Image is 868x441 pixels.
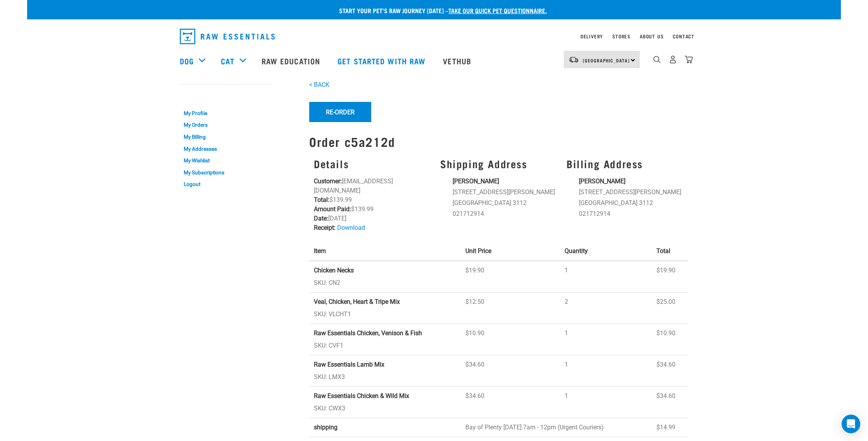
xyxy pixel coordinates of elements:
td: $34.60 [652,387,688,418]
h3: Shipping Address [440,158,557,170]
td: 2 [560,293,651,324]
strong: Date: [314,215,328,222]
td: $14.99 [652,418,688,437]
img: Raw Essentials Logo [180,29,275,44]
td: $10.90 [652,324,688,355]
li: 021712914 [453,209,557,219]
button: Re-Order [309,102,371,122]
nav: dropdown navigation [27,45,841,76]
td: 1 [560,261,651,293]
td: 1 [560,324,651,355]
th: Item [309,242,461,261]
th: Quantity [560,242,651,261]
td: $25.00 [652,293,688,324]
h3: Billing Address [567,158,684,170]
td: 1 [560,355,651,387]
strong: Raw Essentials Chicken, Venison & Fish [314,329,422,337]
a: My Account [180,92,217,95]
td: SKU: CN2 [309,261,461,293]
strong: Raw Essentials Lamb Mix [314,361,384,368]
li: [STREET_ADDRESS][PERSON_NAME] [579,188,684,197]
strong: Customer: [314,177,342,185]
a: Dog [180,55,194,67]
td: 1 [560,387,651,418]
strong: Receipt: [314,224,336,231]
a: Contact [673,35,694,38]
td: $34.60 [461,387,560,418]
a: My Profile [180,107,273,119]
img: home-icon@2x.png [685,55,693,64]
h3: Details [314,158,431,170]
td: $34.60 [461,355,560,387]
strong: [PERSON_NAME] [453,177,499,185]
li: [GEOGRAPHIC_DATA] 3112 [579,198,684,208]
img: user.png [669,55,677,64]
a: Stores [612,35,630,38]
img: van-moving.png [568,56,579,63]
a: Logout [180,178,273,190]
p: Start your pet’s raw journey [DATE] – [33,6,847,15]
a: My Addresses [180,143,273,155]
a: Cat [221,55,234,67]
span: [GEOGRAPHIC_DATA] [583,59,630,62]
li: 021712914 [579,209,684,219]
td: $19.90 [461,261,560,293]
a: Get started with Raw [330,45,435,76]
a: My Orders [180,119,273,131]
strong: Veal, Chicken, Heart & Tripe Mix [314,298,400,305]
a: Download [337,224,365,231]
div: [EMAIL_ADDRESS][DOMAIN_NAME] $139.99 $139.99 [DATE] [309,153,436,237]
strong: [PERSON_NAME] [579,177,625,185]
img: home-icon-1@2x.png [653,56,661,63]
td: $19.90 [652,261,688,293]
td: SKU: CWX3 [309,387,461,418]
td: $12.50 [461,293,560,324]
div: Open Intercom Messenger [842,415,860,433]
a: About Us [640,35,663,38]
td: $34.60 [652,355,688,387]
nav: dropdown navigation [174,26,694,47]
strong: Chicken Necks [314,267,354,274]
td: SKU: LMX3 [309,355,461,387]
strong: Amount Paid: [314,205,351,213]
td: SKU: VLCHT1 [309,293,461,324]
h1: Order c5a212d [309,134,688,148]
a: Raw Education [254,45,330,76]
td: SKU: CVF1 [309,324,461,355]
a: Vethub [435,45,481,76]
strong: shipping [314,424,338,431]
strong: Total: [314,196,329,203]
th: Total [652,242,688,261]
th: Unit Price [461,242,560,261]
a: < BACK [309,81,329,88]
a: Delivery [580,35,603,38]
a: take our quick pet questionnaire. [448,9,547,12]
td: Bay of Plenty [DATE] 7am - 12pm (Urgent Couriers) [461,418,651,437]
td: $10.90 [461,324,560,355]
li: [STREET_ADDRESS][PERSON_NAME] [453,188,557,197]
a: My Subscriptions [180,167,273,179]
strong: Raw Essentials Chicken & Wild Mix [314,392,409,400]
li: [GEOGRAPHIC_DATA] 3112 [453,198,557,208]
a: My Wishlist [180,155,273,167]
a: My Billing [180,131,273,143]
